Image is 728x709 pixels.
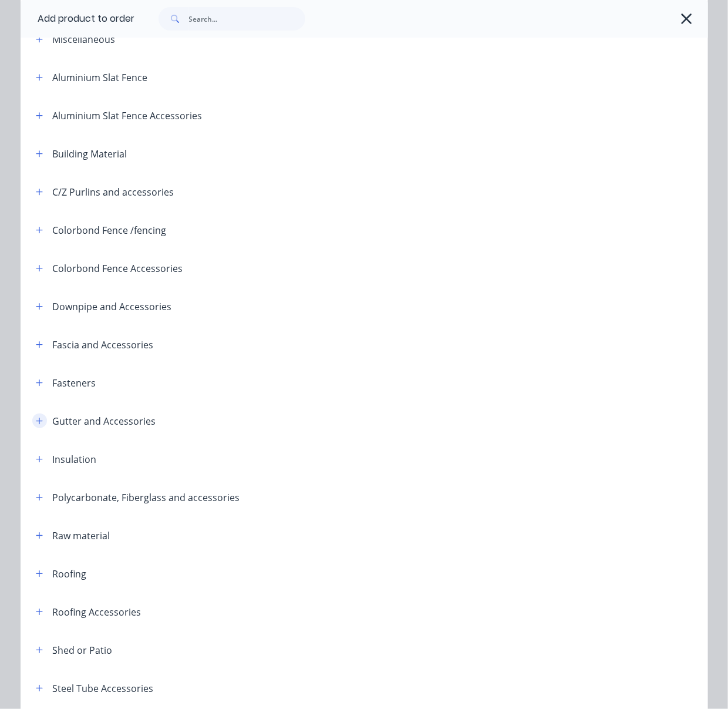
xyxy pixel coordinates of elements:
[53,261,183,275] div: Colorbond Fence Accessories
[53,490,240,505] div: Polycarbonate, Fiberglass and accessories
[189,7,305,31] input: Search...
[53,452,97,466] div: Insulation
[53,223,167,237] div: Colorbond Fence /fencing
[53,109,203,123] div: Aluminium Slat Fence Accessories
[53,529,110,543] div: Raw material
[53,70,148,85] div: Aluminium Slat Fence
[53,376,96,390] div: Fasteners
[53,300,172,314] div: Downpipe and Accessories
[53,681,154,695] div: Steel Tube Accessories
[53,605,141,619] div: Roofing Accessories
[53,338,154,352] div: Fascia and Accessories
[53,32,116,46] div: Miscellaneous
[53,567,87,581] div: Roofing
[53,147,127,161] div: Building Material
[53,643,113,657] div: Shed or Patio
[53,185,174,199] div: C/Z Purlins and accessories
[53,414,156,428] div: Gutter and Accessories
